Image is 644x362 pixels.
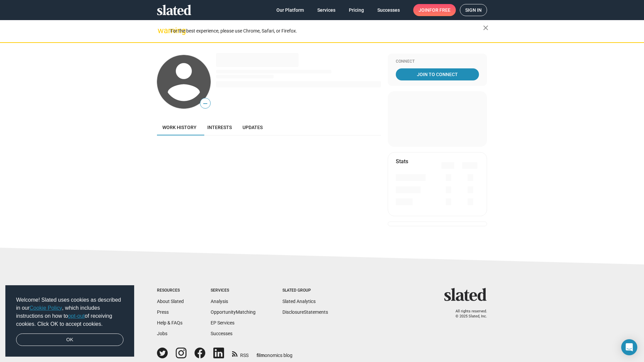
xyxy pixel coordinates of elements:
[157,288,184,293] div: Resources
[157,119,202,135] a: Work history
[30,305,62,311] a: Cookie Policy
[16,334,123,346] a: dismiss cookie message
[343,4,369,16] a: Pricing
[465,4,482,16] span: Sign in
[243,125,263,130] span: Updates
[211,331,232,336] a: Successes
[157,320,182,325] a: Help & FAQs
[317,4,335,16] span: Services
[282,288,328,293] div: Slated Group
[271,4,309,16] a: Our Platform
[162,125,197,130] span: Work history
[202,119,237,135] a: Interests
[68,313,85,319] a: opt-out
[237,119,268,135] a: Updates
[211,320,234,325] a: EP Services
[211,309,256,315] a: OpportunityMatching
[396,68,479,80] a: Join To Connect
[157,299,184,304] a: About Slated
[157,331,167,336] a: Jobs
[232,348,249,359] a: RSS
[396,158,408,165] mat-card-title: Stats
[349,4,364,16] span: Pricing
[16,296,123,328] span: Welcome! Slated uses cookies as described in our , which includes instructions on how to of recei...
[621,339,637,355] div: Open Intercom Messenger
[419,4,450,16] span: Join
[372,4,405,16] a: Successes
[377,4,400,16] span: Successes
[460,4,487,16] a: Sign in
[282,309,328,315] a: DisclosureStatements
[413,4,456,16] a: Joinfor free
[429,4,450,16] span: for free
[257,353,265,358] span: film
[207,125,232,130] span: Interests
[482,24,490,32] mat-icon: close
[158,26,166,35] mat-icon: warning
[276,4,304,16] span: Our Platform
[200,99,210,108] span: —
[211,288,256,293] div: Services
[157,309,169,315] a: Press
[396,59,479,64] div: Connect
[5,285,134,357] div: cookieconsent
[282,299,316,304] a: Slated Analytics
[211,299,228,304] a: Analysis
[312,4,341,16] a: Services
[257,347,292,359] a: filmonomics blog
[448,309,487,319] p: All rights reserved. © 2025 Slated, Inc.
[170,26,483,36] div: For the best experience, please use Chrome, Safari, or Firefox.
[397,68,478,80] span: Join To Connect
